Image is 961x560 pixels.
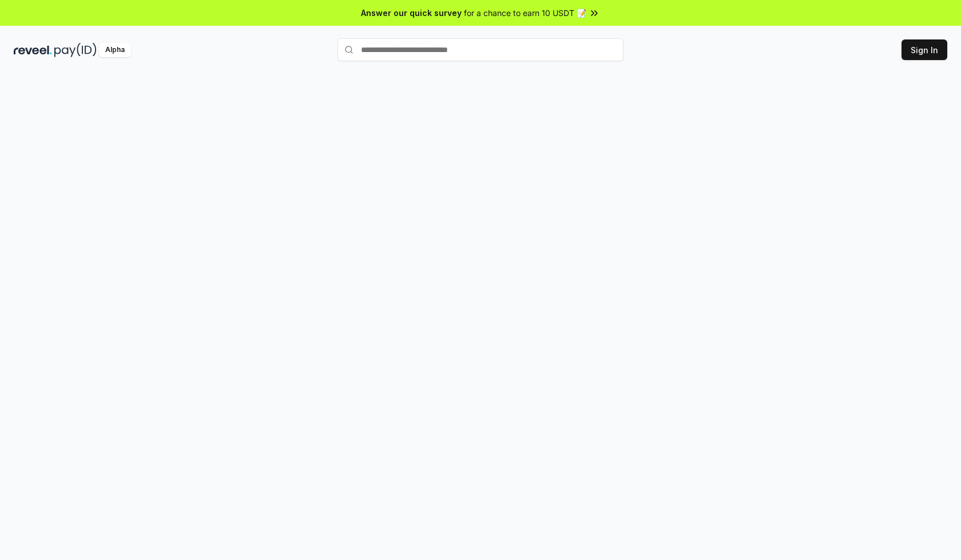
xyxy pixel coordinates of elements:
[14,43,52,57] img: reveel_dark
[99,43,131,57] div: Alpha
[902,39,947,60] button: Sign In
[54,43,97,57] img: pay_id
[361,7,462,19] span: Answer our quick survey
[464,7,586,19] span: for a chance to earn 10 USDT 📝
